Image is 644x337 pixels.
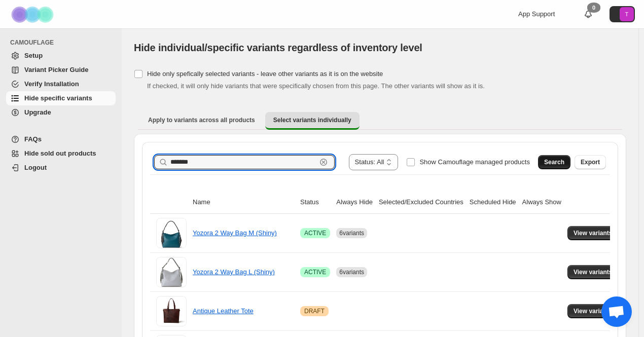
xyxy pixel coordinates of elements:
span: ACTIVE [304,268,326,276]
div: 0 [587,3,600,13]
button: Search [538,155,570,169]
img: Camouflage [8,1,59,28]
div: チャットを開く [601,296,632,327]
button: View variants [567,265,619,279]
span: Apply to variants across all products [148,116,255,124]
button: Select variants individually [265,112,360,130]
a: 0 [583,9,593,19]
span: Hide only spefically selected variants - leave other variants as it is on the website [147,70,383,78]
span: FAQs [24,135,42,143]
a: Yozora 2 Way Bag L (Shiny) [193,268,275,276]
span: View variants [574,229,613,237]
a: Antique Leather Tote [193,307,254,315]
th: Always Hide [333,191,376,214]
th: Status [297,191,333,214]
img: Antique Leather Tote [156,296,187,326]
span: 6 variants [339,230,364,237]
span: View variants [574,307,613,315]
span: Logout [24,164,47,171]
span: DRAFT [304,307,325,315]
text: T [625,11,629,17]
span: View variants [574,268,613,276]
th: Scheduled Hide [467,191,519,214]
a: Logout [6,161,116,175]
span: Variant Picker Guide [24,66,88,73]
th: Name [190,191,297,214]
th: Always Show [519,191,564,214]
a: Hide specific variants [6,91,116,105]
span: Select variants individually [273,116,351,124]
button: Avatar with initials T [610,6,635,22]
a: FAQs [6,132,116,146]
button: View variants [567,226,619,240]
span: Search [544,158,564,166]
button: View variants [567,304,619,318]
a: Yozora 2 Way Bag M (Shiny) [193,229,277,237]
span: CAMOUFLAGE [10,39,117,47]
a: Verify Installation [6,77,116,91]
span: 6 variants [339,269,364,276]
span: Hide specific variants [24,94,92,102]
span: App Support [518,10,555,18]
button: Apply to variants across all products [140,112,263,128]
span: Verify Installation [24,80,79,88]
th: Selected/Excluded Countries [376,191,467,214]
a: Setup [6,49,116,63]
span: If checked, it will only hide variants that were specifically chosen from this page. The other va... [147,82,485,90]
button: Clear [318,157,329,167]
button: Export [575,155,606,169]
span: Hide sold out products [24,149,96,157]
span: ACTIVE [304,229,326,237]
a: Upgrade [6,105,116,120]
span: Show Camouflage managed products [419,158,530,166]
span: Export [581,158,600,166]
img: Yozora 2 Way Bag M (Shiny) [156,218,187,248]
span: Avatar with initials T [620,7,634,21]
a: Hide sold out products [6,146,116,161]
span: Hide individual/specific variants regardless of inventory level [134,42,422,53]
span: Upgrade [24,108,51,116]
span: Setup [24,52,43,59]
a: Variant Picker Guide [6,63,116,77]
img: Yozora 2 Way Bag L (Shiny) [156,257,187,287]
